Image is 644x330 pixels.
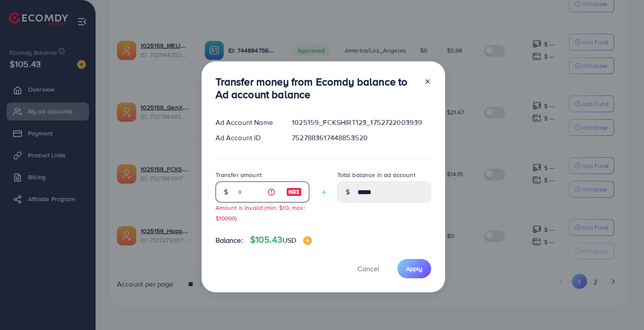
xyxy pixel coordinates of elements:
[209,133,285,143] div: Ad Account ID
[216,203,305,222] small: Amount is invalid (min: $10, max: $10000)
[250,234,312,245] h4: $105.43
[216,235,243,245] span: Balance:
[357,264,379,273] span: Cancel
[216,75,417,101] h3: Transfer money from Ecomdy balance to Ad account balance
[216,170,262,179] label: Transfer amount
[397,259,431,278] button: Apply
[607,291,637,323] iframe: Chat
[406,264,422,273] span: Apply
[283,235,296,245] span: USD
[285,117,438,128] div: 1025159_FCKSHIRT123_1752722003939
[347,259,390,278] button: Cancel
[286,187,302,197] img: image
[285,133,438,143] div: 7527883617448853520
[303,236,312,245] img: image
[337,170,415,179] label: Total balance in ad account
[209,117,285,128] div: Ad Account Name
